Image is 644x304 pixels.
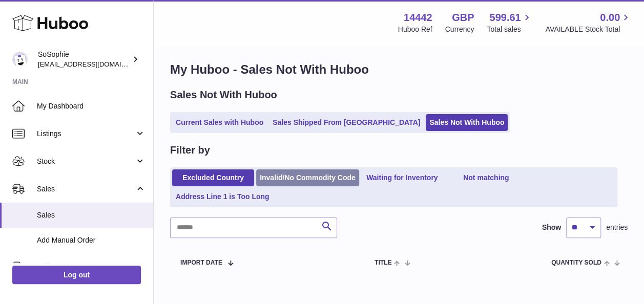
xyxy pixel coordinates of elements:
[545,25,632,34] span: AVAILABLE Stock Total
[37,157,135,166] span: Stock
[545,11,632,34] a: 0.00 AVAILABLE Stock Total
[551,259,601,266] span: Quantity Sold
[542,223,561,232] label: Show
[37,262,135,271] span: Orders
[172,114,267,131] a: Current Sales with Huboo
[375,259,391,266] span: Title
[38,50,130,69] div: SoSophie
[487,11,532,34] a: 599.61 Total sales
[487,25,532,34] span: Total sales
[256,169,359,186] a: Invalid/No Commodity Code
[170,88,277,102] h2: Sales Not With Huboo
[445,169,527,186] a: Not matching
[398,25,432,34] div: Huboo Ref
[172,169,254,186] a: Excluded Country
[37,129,135,139] span: Listings
[170,143,210,157] h2: Filter by
[37,184,135,194] span: Sales
[426,114,508,131] a: Sales Not With Huboo
[12,266,141,284] a: Log out
[404,11,432,25] strong: 14442
[38,60,151,68] span: [EMAIL_ADDRESS][DOMAIN_NAME]
[269,114,424,131] a: Sales Shipped From [GEOGRAPHIC_DATA]
[180,259,222,266] span: Import date
[37,235,146,245] span: Add Manual Order
[170,61,628,78] h1: My Huboo - Sales Not With Huboo
[172,188,273,205] a: Address Line 1 is Too Long
[600,11,620,25] span: 0.00
[606,223,628,232] span: entries
[12,52,28,67] img: internalAdmin-14442@internal.huboo.com
[37,101,146,111] span: My Dashboard
[452,11,474,25] strong: GBP
[489,11,521,25] span: 599.61
[445,25,474,34] div: Currency
[361,169,443,186] a: Waiting for Inventory
[37,210,146,220] span: Sales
